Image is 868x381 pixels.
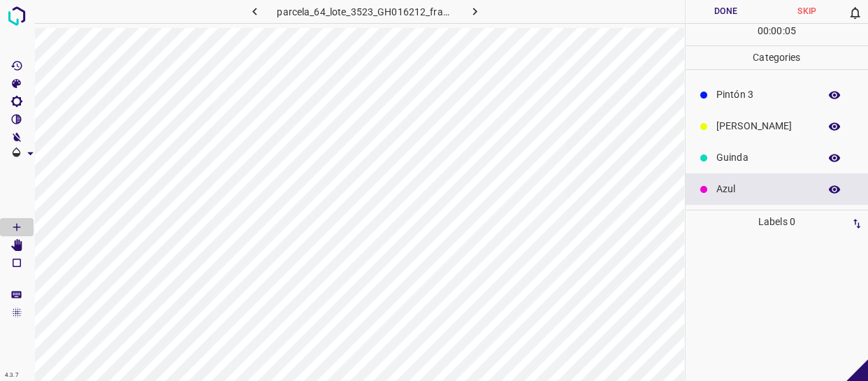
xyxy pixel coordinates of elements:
p: Pintón 3 [716,87,812,102]
p: [PERSON_NAME] [716,119,812,134]
p: 05 [785,24,796,38]
p: Guinda [716,150,812,165]
p: 00 [758,24,769,38]
h6: parcela_64_lote_3523_GH016212_frame_00027_26092.jpg [277,3,452,23]
p: Azul [716,182,812,196]
img: logo [4,3,29,29]
p: 00 [771,24,782,38]
p: Labels 0 [690,210,865,233]
div: : : [758,24,796,45]
div: 4.3.7 [1,370,22,381]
